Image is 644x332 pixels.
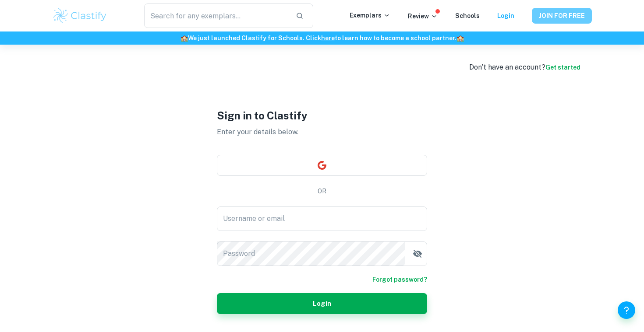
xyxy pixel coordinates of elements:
[217,293,427,314] button: Login
[456,35,464,42] span: 🏫
[497,12,514,19] a: Login
[469,62,580,73] div: Don’t have an account?
[2,33,642,43] h6: We just launched Clastify for Schools. Click to learn how to become a school partner.
[408,11,438,21] p: Review
[372,275,427,284] a: Forgot password?
[532,8,592,24] button: JOIN FOR FREE
[52,7,108,24] img: Clastify logo
[144,3,289,28] input: Search for any exemplars...
[318,186,326,196] p: OR
[455,12,480,19] a: Schools
[321,35,335,42] a: here
[217,127,427,137] p: Enter your details below.
[545,64,580,71] a: Get started
[180,35,188,42] span: 🏫
[350,10,390,20] p: Exemplars
[217,108,427,123] h1: Sign in to Clastify
[618,301,635,319] button: Help and Feedback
